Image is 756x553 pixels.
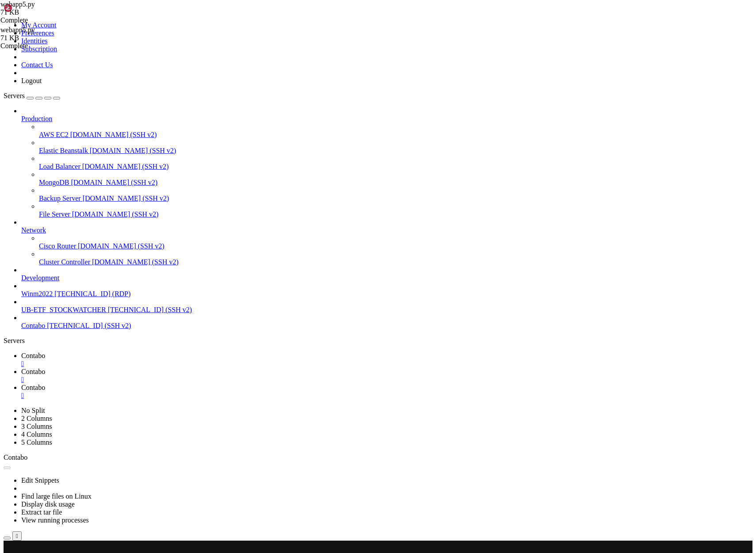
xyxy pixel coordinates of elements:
[0,16,89,24] div: Complete
[0,34,89,42] div: 71 KB
[0,8,89,16] div: 71 KB
[0,0,35,8] span: webapp5.py
[0,26,89,42] span: webapp5.py
[0,42,89,50] div: Complete
[0,26,35,34] span: webapp5.py
[0,0,89,16] span: webapp5.py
